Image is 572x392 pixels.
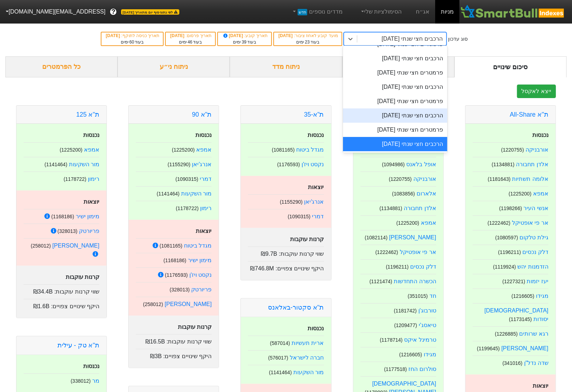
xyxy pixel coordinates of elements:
a: מור השקעות [69,161,99,167]
a: [PERSON_NAME] [389,234,436,240]
span: [DATE] [170,33,185,38]
a: מר [92,378,99,384]
small: ( 1141464 ) [44,162,67,167]
div: שווי קרנות עוקבות : [24,284,99,296]
div: בעוד ימים [169,39,212,45]
small: ( 1177518 ) [384,366,407,372]
small: ( 1225200 ) [60,147,83,153]
small: ( 338012 ) [71,378,91,384]
a: [PERSON_NAME] [53,243,100,249]
a: מדדים נוספיםחדש [289,5,345,19]
a: אלומה תשתיות [512,176,548,182]
span: ₪746.8M [250,265,274,271]
small: ( 1209477 ) [394,322,417,328]
a: טורבוג'ן [418,307,436,314]
small: ( 1220755 ) [501,147,524,153]
small: ( 1081165 ) [160,243,183,249]
div: תאריך פרסום : [169,32,212,39]
small: ( 1090315 ) [288,214,310,219]
a: אלדן תחבורה [516,161,548,167]
span: ? [111,7,115,17]
a: מימון ישיר [188,257,212,263]
div: בעוד ימים [105,39,159,45]
span: לפי נתוני סוף יום מתאריך [DATE] [121,9,179,15]
small: ( 1173145 ) [509,316,532,322]
a: אמפא [533,190,548,197]
strong: נכנסות [83,132,99,138]
a: דלק נכסים [523,249,548,255]
a: חד [429,293,436,299]
a: מור השקעות [181,190,212,197]
div: ביקושים והיצעים צפויים [342,56,454,77]
a: דמרי [312,213,324,219]
small: ( 258012 ) [143,301,163,307]
span: 23 [305,40,309,45]
small: ( 1168186 ) [51,214,74,219]
small: ( 1134881 ) [379,205,402,211]
a: אלארום [417,190,436,197]
div: פרמטרים חצי שנתי [DATE] [343,123,447,137]
a: אנרג'יאן [304,199,324,205]
small: ( 1082114 ) [365,235,388,240]
div: תאריך קובע : [222,32,268,39]
small: ( 1225200 ) [397,220,419,226]
span: 39 [242,40,247,45]
small: ( 1176593 ) [165,272,188,278]
a: אנרג'יאן [192,161,212,167]
a: טיאסג'י [419,322,436,328]
span: 60 [129,40,134,45]
a: אמפא [84,147,99,153]
small: ( 328013 ) [58,228,78,234]
a: דלק נכסים [410,264,436,270]
div: הרכבים חצי שנתי [DATE] [343,137,447,151]
small: ( 1176593 ) [277,162,300,167]
a: הזדמנות יהש [518,264,548,270]
strong: יוצאות [196,228,212,234]
a: שדה נדל"ן [524,360,548,366]
strong: יוצאות [308,184,324,190]
a: מגידו [424,351,436,357]
a: מגידו [536,293,548,299]
a: מגדל ביטוח [296,147,324,153]
a: אלדן תחבורה [404,205,436,211]
a: ת''א 90 [192,111,212,118]
strong: נכנסות [195,132,212,138]
a: דמרי [200,176,212,182]
div: היקף שינויים צפויים : [136,349,212,361]
span: ₪34.4B [33,289,53,295]
small: ( 1178722 ) [176,205,199,211]
a: [PERSON_NAME] [165,301,212,307]
small: ( 587014 ) [270,340,290,346]
small: ( 341016 ) [502,360,522,366]
a: סולרום החז [408,366,436,372]
strong: קרנות עוקבות [290,236,324,242]
a: רימון [88,176,99,182]
a: אופל בלאנס [406,161,436,167]
a: אורבניקה [413,176,436,182]
div: הרכבים חצי שנתי [DATE] [382,35,443,43]
a: רימון [200,205,212,211]
small: ( 1178722 ) [64,176,86,182]
small: ( 1121474 ) [369,279,392,284]
a: מימון ישיר [76,213,99,219]
small: ( 1080597 ) [495,235,518,240]
small: ( 1141464 ) [269,370,292,375]
a: גילת טלקום [520,234,548,240]
span: ₪9.7B [261,251,277,257]
small: ( 1222462 ) [375,249,398,255]
small: ( 1220755 ) [389,176,412,182]
div: ניתוח מדד [230,56,342,77]
div: מועד קובע לאחוז ציבור : [278,32,338,39]
span: [DATE] [278,33,294,38]
small: ( 1199645 ) [477,346,500,351]
div: פרמטרים חצי שנתי [DATE] [343,66,447,80]
small: ( 1155290 ) [168,162,190,167]
a: ת''א 125 [76,111,99,118]
strong: יוצאות [84,199,99,205]
small: ( 1225200 ) [172,147,195,153]
div: היקף שינויים צפויים : [248,261,324,273]
a: [DEMOGRAPHIC_DATA] יסודות [484,307,548,322]
a: [PERSON_NAME] [501,345,548,351]
small: ( 1196211 ) [386,264,409,270]
a: נקסט ויז'ן [302,161,324,167]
